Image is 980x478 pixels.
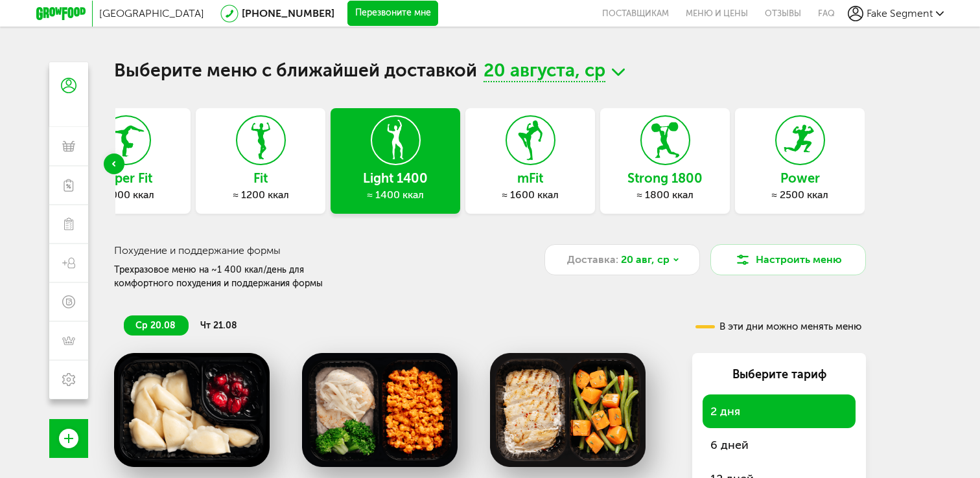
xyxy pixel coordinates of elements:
span: ср 20.08 [135,320,176,331]
img: big_VBHRfAUirA70jfyW.png [490,353,646,467]
div: ≈ 1400 ккал [331,188,460,201]
span: Fake Segment [867,7,933,19]
img: big_nORWZQnWLfGE2rXS.png [114,353,270,467]
h3: Light 1400 [331,171,460,185]
div: Выберите тариф [703,366,856,383]
span: чт 21.08 [200,320,237,331]
span: 20 августа, ср [484,62,605,82]
h3: mFit [465,171,595,185]
h3: Fit [196,171,325,185]
span: 20 авг, ср [621,252,670,267]
h3: Похудение и поддержание формы [114,244,515,256]
h1: Выберите меню с ближайшей доставкой [114,62,866,82]
div: ≈ 1800 ккал [600,188,730,201]
h3: Power [735,171,865,185]
div: Previous slide [104,154,124,174]
div: ≈ 1600 ккал [465,188,595,201]
span: [GEOGRAPHIC_DATA] [99,7,204,19]
span: 2 дня [710,404,740,418]
button: Перезвоните мне [347,1,438,27]
span: Доставка: [567,252,618,267]
h3: Super Fit [61,171,191,185]
div: ≈ 1000 ккал [61,188,191,201]
a: [PHONE_NUMBER] [242,7,334,19]
button: Настроить меню [710,244,866,275]
div: ≈ 1200 ккал [196,188,325,201]
div: ≈ 2500 ккал [735,188,865,201]
span: 6 дней [710,438,749,452]
img: big_FxBMG84O23OZMs5i.png [302,353,458,467]
div: В эти дни можно менять меню [695,322,861,332]
h3: Strong 1800 [600,171,730,185]
div: Трехразовое меню на ~1 400 ккал/день для комфортного похудения и поддержания формы [114,263,363,290]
